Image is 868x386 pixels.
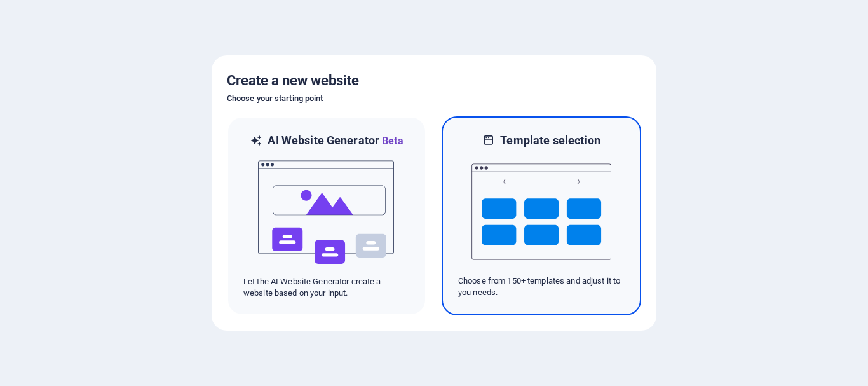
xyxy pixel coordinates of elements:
h6: Choose your starting point [227,91,641,106]
p: Let the AI Website Generator create a website based on your input. [243,276,410,299]
h6: Template selection [500,133,600,148]
div: AI Website GeneratorBetaaiLet the AI Website Generator create a website based on your input. [227,116,426,315]
span: Beta [379,135,403,147]
div: Template selectionChoose from 150+ templates and adjust it to you needs. [442,116,641,315]
h5: Create a new website [227,71,641,91]
img: ai [257,149,397,276]
h6: AI Website Generator [268,133,403,149]
p: Choose from 150+ templates and adjust it to you needs. [458,275,625,298]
